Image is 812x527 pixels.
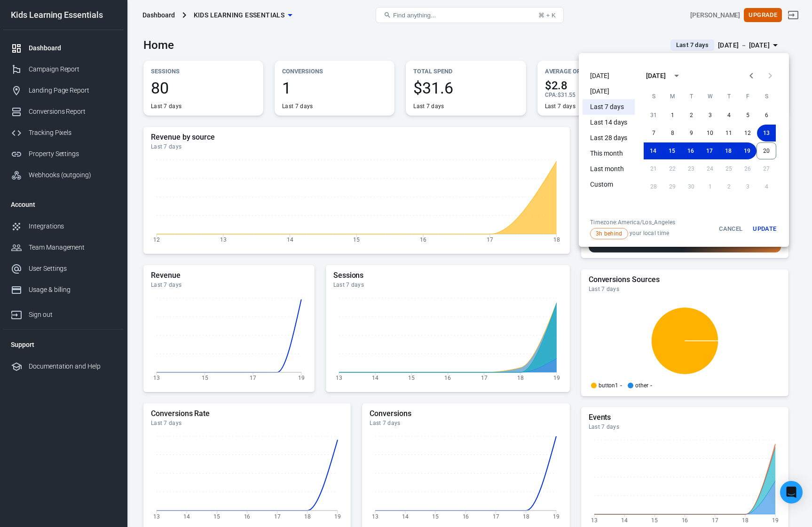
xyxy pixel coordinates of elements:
button: 5 [738,107,757,124]
span: Friday [739,87,756,106]
span: Wednesday [702,87,718,106]
button: 7 [644,125,663,142]
button: 2 [682,107,701,124]
button: 8 [663,125,682,142]
li: [DATE] [583,68,635,84]
button: calendar view is open, switch to year view [669,68,685,84]
button: 31 [644,107,663,124]
li: Last 14 days [583,115,635,130]
button: 14 [644,142,662,159]
button: 12 [738,125,757,142]
li: [DATE] [583,84,635,99]
button: 19 [738,142,757,159]
div: Open Intercom Messenger [780,481,803,503]
button: 4 [719,107,738,124]
button: 11 [719,125,738,142]
li: Custom [583,177,635,192]
li: This month [583,146,635,161]
button: 13 [757,125,776,142]
span: Thursday [720,87,737,106]
span: Sunday [645,87,662,106]
li: Last month [583,161,635,177]
li: Last 7 days [583,99,635,115]
li: Last 28 days [583,130,635,146]
button: Cancel [716,219,746,239]
span: your local time [590,228,675,239]
button: 20 [757,142,776,159]
span: Monday [664,87,681,106]
button: 16 [681,142,700,159]
button: 15 [662,142,681,159]
button: 18 [719,142,738,159]
button: 10 [701,125,719,142]
button: Previous month [742,66,761,85]
span: Tuesday [683,87,700,106]
button: 17 [700,142,719,159]
div: [DATE] [646,71,666,81]
button: 9 [682,125,701,142]
div: Timezone: America/Los_Angeles [590,219,675,226]
button: 1 [663,107,682,124]
button: 6 [757,107,776,124]
button: 3 [701,107,719,124]
span: 3h behind [592,229,626,238]
span: Saturday [758,87,775,106]
button: Update [749,219,780,239]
